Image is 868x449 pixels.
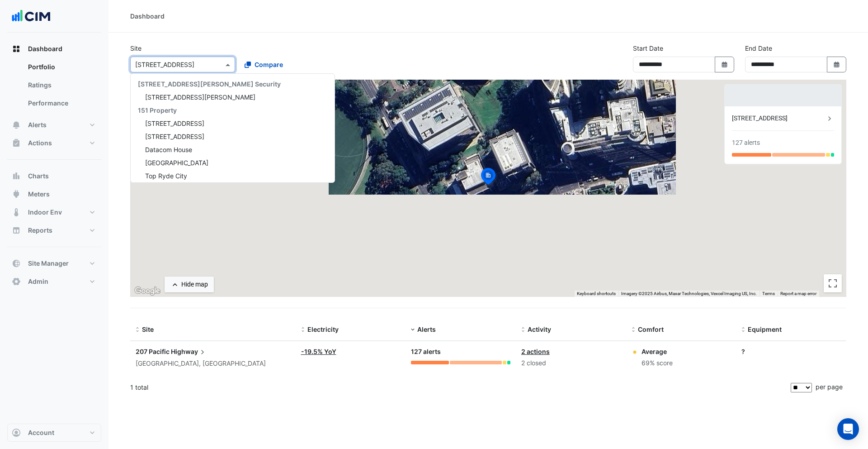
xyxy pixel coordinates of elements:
span: Charts [28,172,49,181]
span: [GEOGRAPHIC_DATA] [145,159,208,167]
button: Admin [7,272,101,291]
a: Click to see this area on Google Maps [132,285,162,297]
div: Dashboard [7,58,101,116]
span: [STREET_ADDRESS][PERSON_NAME] Security [138,80,281,88]
fa-icon: Select Date [721,61,729,68]
div: Hide map [181,280,208,289]
span: Datacom House [145,146,192,153]
a: Performance [21,94,101,112]
div: [STREET_ADDRESS] [732,114,825,123]
app-icon: Charts [12,172,21,181]
div: Options List [131,74,335,182]
span: Admin [28,277,48,286]
label: Site [130,43,142,53]
button: Reports [7,221,101,239]
img: site-pin-selected.svg [478,167,498,188]
a: Portfolio [21,58,101,76]
span: Top Ryde City [145,172,187,180]
fa-icon: Select Date [833,61,841,68]
span: Compare [255,60,283,69]
span: [STREET_ADDRESS][PERSON_NAME] [145,93,255,101]
button: Meters [7,185,101,203]
span: Electricity [307,325,339,333]
span: Activity [528,325,551,333]
app-icon: Indoor Env [12,208,21,217]
div: Open Intercom Messenger [837,418,859,440]
button: Dashboard [7,40,101,58]
span: Meters [28,190,50,199]
app-icon: Admin [12,277,21,286]
span: 207 Pacific [136,348,170,355]
div: Dashboard [130,11,165,21]
span: Account [28,428,54,437]
img: Company Logo [11,7,52,25]
button: Site Manager [7,254,101,272]
span: per page [816,383,843,391]
a: Report a map error [780,291,816,296]
div: 127 alerts [732,138,760,148]
div: 2 closed [521,358,621,368]
span: Alerts [28,120,47,129]
app-icon: Dashboard [12,44,21,53]
span: Imagery ©2025 Airbus, Maxar Technologies, Vexcel Imaging US, Inc. [621,291,757,296]
span: Equipment [748,325,782,333]
span: Site Manager [28,259,69,268]
button: Account [7,424,101,442]
span: Site [142,325,154,333]
a: Terms (opens in new tab) [762,291,775,296]
button: Actions [7,134,101,152]
a: -19.5% YoY [301,348,336,355]
a: 2 actions [521,348,550,355]
app-icon: Site Manager [12,259,21,268]
div: ? [741,347,841,356]
app-icon: Meters [12,190,21,199]
button: Alerts [7,116,101,134]
span: Highway [171,347,207,357]
label: Start Date [633,43,663,53]
button: Toggle fullscreen view [824,274,842,292]
span: Dashboard [28,44,62,53]
app-icon: Actions [12,139,21,148]
button: Indoor Env [7,203,101,221]
app-icon: Alerts [12,120,21,129]
button: Hide map [165,277,214,292]
span: 151 Property [138,106,177,114]
span: Comfort [638,325,664,333]
img: Google [132,285,162,297]
span: Indoor Env [28,208,62,217]
span: Reports [28,226,52,235]
div: 127 alerts [411,347,510,357]
span: Actions [28,139,52,148]
div: Average [642,347,673,356]
app-icon: Reports [12,226,21,235]
button: Compare [239,57,289,72]
button: Keyboard shortcuts [577,291,616,297]
label: End Date [745,43,772,53]
a: Ratings [21,76,101,94]
span: Alerts [417,325,436,333]
span: [STREET_ADDRESS] [145,119,204,127]
button: Charts [7,167,101,185]
div: 1 total [130,376,789,399]
div: [GEOGRAPHIC_DATA], [GEOGRAPHIC_DATA] [136,358,290,369]
span: [STREET_ADDRESS] [145,133,204,140]
div: 69% score [642,358,673,368]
